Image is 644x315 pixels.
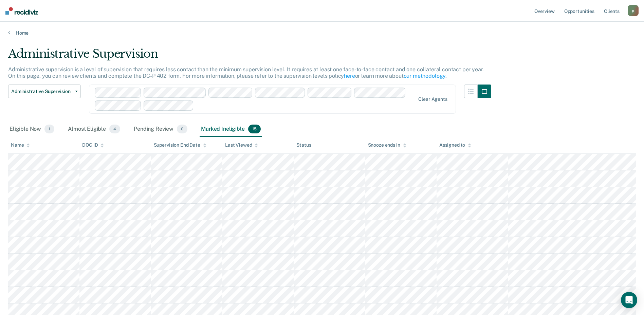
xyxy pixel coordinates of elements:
[404,73,446,79] a: our methodology
[368,142,406,148] div: Snooze ends in
[225,142,258,148] div: Last Viewed
[11,89,72,94] span: Administrative Supervision
[44,125,54,133] span: 1
[177,125,187,133] span: 0
[8,85,81,98] button: Administrative Supervision
[628,5,639,16] button: p
[8,66,484,79] p: Administrative supervision is a level of supervision that requires less contact than the minimum ...
[439,142,471,148] div: Assigned to
[82,142,104,148] div: DOC ID
[296,142,311,148] div: Status
[5,7,38,15] img: Recidiviz
[621,292,637,308] div: Open Intercom Messenger
[109,125,120,133] span: 4
[132,122,189,137] div: Pending Review0
[248,125,261,133] span: 15
[154,142,206,148] div: Supervision End Date
[418,96,447,102] div: Clear agents
[67,122,122,137] div: Almost Eligible4
[200,122,262,137] div: Marked Ineligible15
[344,73,355,79] a: here
[8,30,636,36] a: Home
[8,122,56,137] div: Eligible Now1
[8,47,491,66] div: Administrative Supervision
[11,142,30,148] div: Name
